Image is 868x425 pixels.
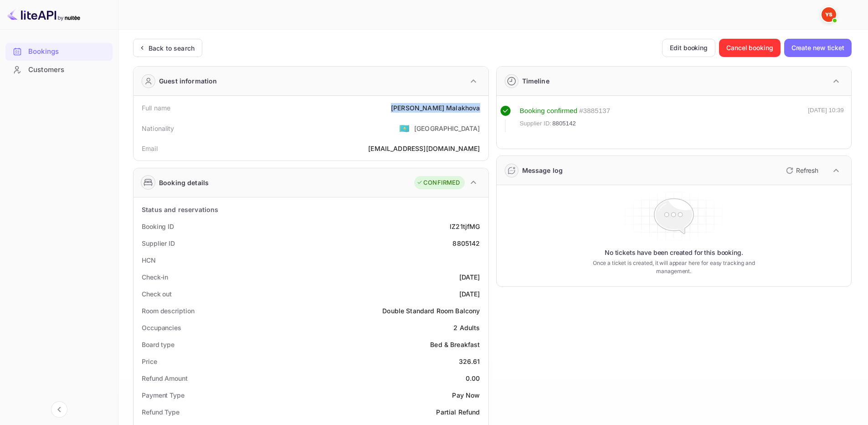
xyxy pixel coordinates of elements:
div: 2 Adults [453,323,480,332]
div: [DATE] [459,272,480,282]
div: Double Standard Room Balcony [382,306,480,316]
span: United States [399,120,410,136]
span: 8805142 [552,119,576,128]
p: Once a ticket is created, it will appear here for easy tracking and management. [578,259,769,275]
div: Pay Now [452,390,480,400]
div: Nationality [142,124,175,133]
div: Price [142,357,157,366]
div: Booking ID [142,222,174,231]
div: HCN [142,255,156,265]
div: Board type [142,340,175,349]
img: Yandex Support [822,7,836,22]
div: Refund Amount [142,373,188,383]
div: Occupancies [142,323,181,332]
div: Customers [28,65,108,75]
div: [DATE] 10:39 [808,106,844,132]
img: LiteAPI logo [7,7,80,22]
div: # 3885137 [579,106,610,116]
div: lZ21tjfMG [450,222,480,231]
div: Booking confirmed [520,106,578,116]
p: No tickets have been created for this booking. [605,248,743,257]
div: Customers [5,61,113,79]
button: Collapse navigation [51,401,67,418]
div: Check out [142,289,172,299]
div: 0.00 [466,373,480,383]
div: Partial Refund [436,407,480,417]
div: [DATE] [459,289,480,299]
div: Back to search [149,43,195,53]
div: Bookings [5,43,113,61]
div: Guest information [159,76,217,86]
div: Booking details [159,178,209,187]
div: Room description [142,306,194,316]
button: Refresh [781,163,822,178]
div: CONFIRMED [416,178,460,187]
div: Refund Type [142,407,180,417]
div: Payment Type [142,390,185,400]
button: Edit booking [662,39,715,57]
a: Customers [5,61,113,78]
button: Cancel booking [719,39,781,57]
div: Timeline [522,76,550,86]
p: Refresh [796,166,818,175]
div: Status and reservations [142,205,218,214]
div: [GEOGRAPHIC_DATA] [414,124,480,133]
div: Bookings [28,47,108,57]
div: Email [142,144,158,153]
button: Create new ticket [784,39,852,57]
div: 326.61 [459,357,480,366]
div: Full name [142,103,170,113]
div: Message log [522,166,563,175]
a: Bookings [5,43,113,60]
span: Supplier ID: [520,119,552,128]
div: Check-in [142,272,168,282]
div: Supplier ID [142,238,175,248]
div: [PERSON_NAME] Malakhova [391,103,480,113]
div: Bed & Breakfast [430,340,480,349]
div: [EMAIL_ADDRESS][DOMAIN_NAME] [368,144,480,153]
div: 8805142 [452,238,480,248]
